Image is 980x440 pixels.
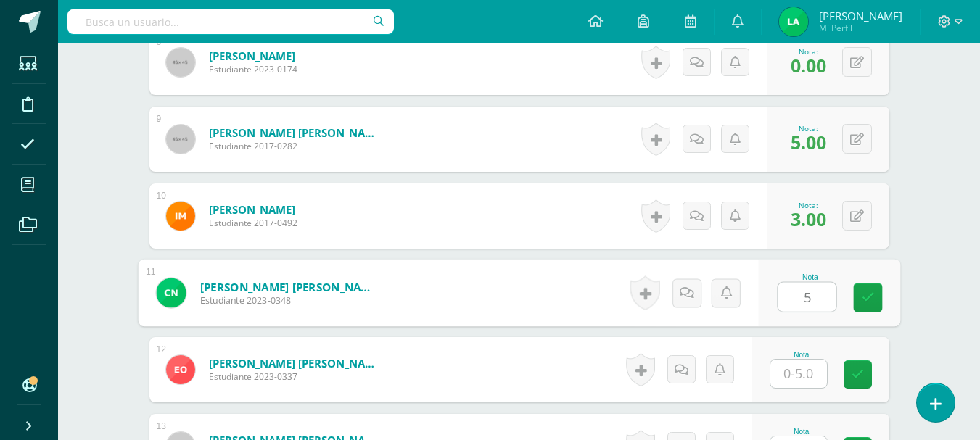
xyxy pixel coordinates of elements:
a: [PERSON_NAME] [PERSON_NAME] [199,279,379,294]
input: 0-5.0 [778,283,836,312]
input: Busca un usuario... [67,9,394,34]
a: [PERSON_NAME] [PERSON_NAME] [209,356,383,370]
div: Nota [770,351,833,359]
span: 0.00 [791,53,826,78]
div: Nota [770,428,833,436]
span: [PERSON_NAME] [819,9,902,23]
div: Nota: [791,46,826,57]
a: [PERSON_NAME] [209,202,297,217]
span: Estudiante 2023-0337 [209,370,383,383]
span: 5.00 [791,130,826,154]
img: ac3608c5e35c48cc9294ecad614ecf3c.png [166,355,195,384]
div: Nota: [791,200,826,210]
img: 891d08e7b14ea6c59ba8110940827d84.png [156,278,186,307]
span: 3.00 [791,207,826,231]
span: Estudiante 2023-0348 [199,294,379,307]
input: 0-5.0 [770,360,827,388]
div: Nota [777,273,843,281]
img: 0fd9765856971d0e3a099ba074526050.png [166,202,195,231]
span: Estudiante 2017-0282 [209,140,383,152]
img: 45x45 [166,125,195,154]
span: Estudiante 2023-0174 [209,63,297,75]
img: 45x45 [166,48,195,77]
a: [PERSON_NAME] [PERSON_NAME] [209,125,383,140]
img: 9a1e7f6ee7d2d53670f65b8a0401b2da.png [779,7,808,36]
div: Nota: [791,123,826,133]
a: [PERSON_NAME] [209,49,297,63]
span: Estudiante 2017-0492 [209,217,297,229]
span: Mi Perfil [819,22,902,34]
